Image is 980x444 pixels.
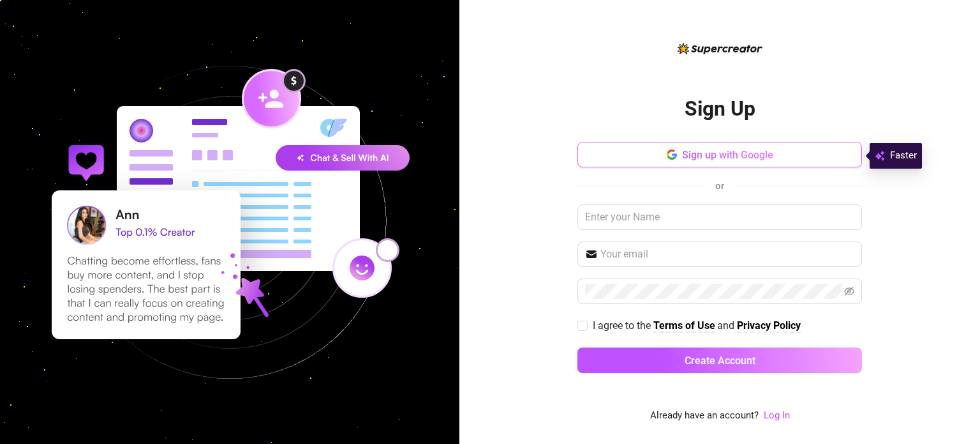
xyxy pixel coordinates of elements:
span: eye-invisible [844,286,854,296]
span: Already have an account? [650,408,759,424]
strong: Privacy Policy [737,319,801,332]
a: Privacy Policy [737,319,801,333]
span: I agree to the [593,319,653,332]
a: Log In [764,408,790,424]
img: svg%3e [875,148,885,164]
img: logo-BBDzfeDw.svg [678,43,762,54]
input: Enter your Name [577,204,862,230]
button: Sign up with Google [577,142,862,167]
h2: Sign Up [685,96,755,122]
span: Faster [890,148,917,164]
input: Your email [600,247,854,262]
span: or [715,180,724,192]
a: Terms of Use [653,319,715,333]
span: and [717,319,737,332]
a: Log In [764,410,790,421]
img: signup-background-D0MIrEPF.svg [9,1,450,443]
strong: Terms of Use [653,319,715,332]
span: Create Account [685,355,755,367]
button: Create Account [577,348,862,373]
span: Sign up with Google [682,149,773,161]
